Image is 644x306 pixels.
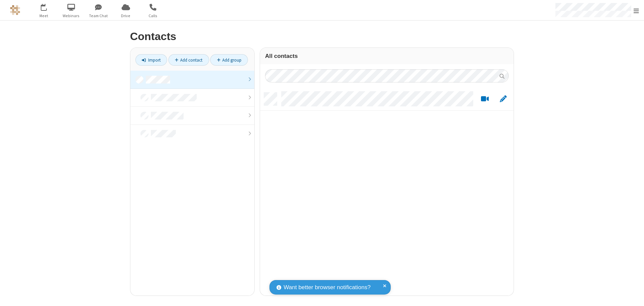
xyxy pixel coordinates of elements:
a: Add group [210,54,248,66]
a: Add contact [168,54,209,66]
img: QA Selenium DO NOT DELETE OR CHANGE [10,5,20,15]
span: Team Chat [86,13,111,19]
span: Want better browser notifications? [284,283,371,292]
span: Webinars [59,13,84,19]
div: grid [260,88,514,296]
span: Calls [140,13,166,19]
span: Drive [113,13,138,19]
h2: Contacts [130,31,514,42]
div: 4 [45,4,50,9]
button: Start a video meeting [478,95,491,103]
span: Meet [31,13,57,19]
iframe: Chat [627,288,639,301]
h3: All contacts [265,53,509,59]
button: Edit [496,95,510,103]
a: Import [135,54,167,66]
